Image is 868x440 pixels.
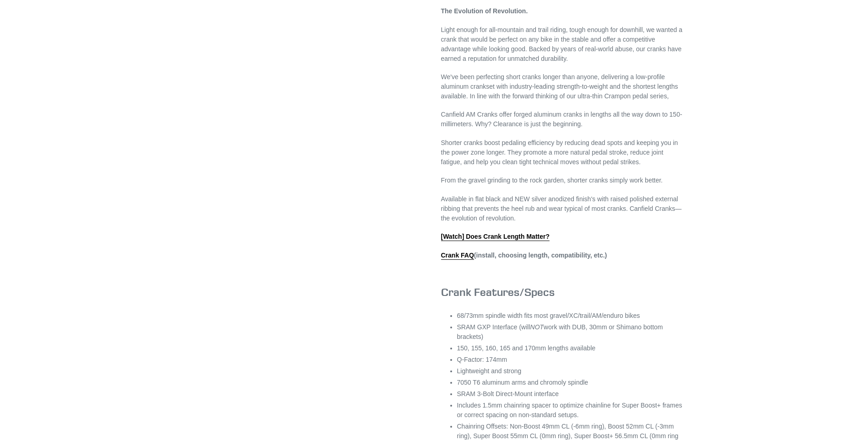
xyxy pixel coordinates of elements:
[441,7,528,15] strong: The Evolution of Revolution.
[441,176,684,185] p: From the gravel grinding to the rock garden, shorter cranks simply work better.
[457,343,684,353] li: 150, 155, 160, 165 and 170mm lengths available
[530,323,544,331] em: NOT
[457,401,684,420] li: Includes 1.5mm chainring spacer to optimize chainline for Super Boost+ frames or correct spacing ...
[441,138,684,167] p: Shorter cranks boost pedaling efficiency by reducing dead spots and keeping you in the power zone...
[441,285,684,299] h3: Crank Features/Specs
[457,322,684,342] li: SRAM GXP Interface (will work with DUB, 30mm or Shimano bottom brackets)
[457,355,684,365] li: Q-Factor: 174mm
[457,378,684,387] li: 7050 T6 aluminum arms and chromoly spindle
[441,233,550,241] a: [Watch] Does Crank Length Matter?
[441,252,474,260] a: Crank FAQ
[441,72,684,101] p: We've been perfecting short cranks longer than anyone, delivering a low-profile aluminum crankset...
[441,25,684,64] p: Light enough for all-mountain and trail riding, tough enough for downhill, we wanted a crank that...
[457,389,684,399] li: SRAM 3-Bolt Direct-Mount interface
[441,252,607,260] strong: (install, choosing length, compatibility, etc.)
[457,366,684,376] li: Lightweight and strong
[457,311,684,321] li: 68/73mm spindle width fits most gravel/XC/trail/AM/enduro bikes
[441,194,684,223] p: Available in flat black and NEW silver anodized finish's with raised polished external ribbing th...
[441,110,684,129] p: Canfield AM Cranks offer forged aluminum cranks in lengths all the way down to 150-millimeters. W...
